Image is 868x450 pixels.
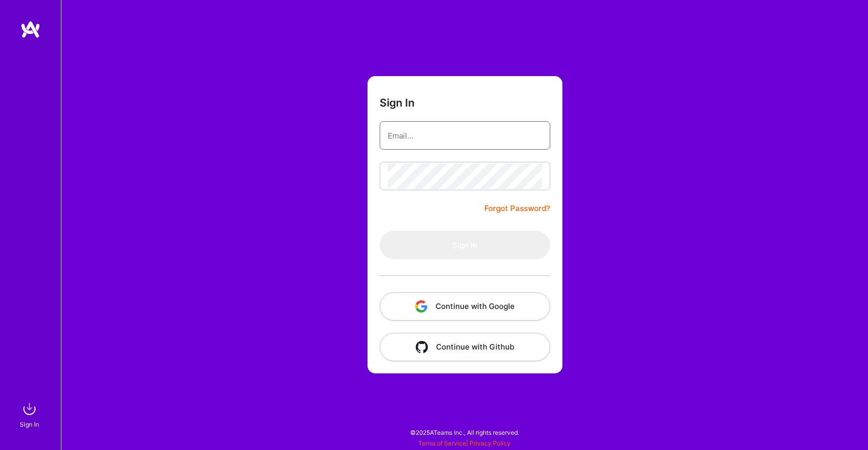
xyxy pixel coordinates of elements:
[19,399,40,419] img: sign in
[388,123,542,149] input: Email...
[484,202,550,215] a: Forgot Password?
[380,96,415,109] h3: Sign In
[61,420,868,445] div: © 2025 ATeams Inc., All rights reserved.
[418,439,511,447] span: |
[416,341,428,353] img: icon
[415,300,427,313] img: icon
[20,419,39,430] div: Sign In
[21,399,40,430] a: sign inSign In
[380,333,550,361] button: Continue with Github
[380,231,550,259] button: Sign In
[418,439,466,447] a: Terms of Service
[20,20,41,39] img: logo
[470,439,511,447] a: Privacy Policy
[380,292,550,321] button: Continue with Google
